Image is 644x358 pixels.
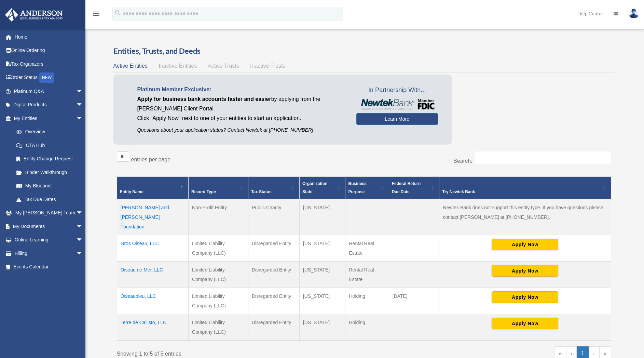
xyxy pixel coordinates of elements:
[302,181,327,194] span: Organization State
[5,71,93,85] a: Order StatusNEW
[117,262,189,288] td: Oiseau de Mer, LLC
[248,177,299,199] th: Tax Status: Activate to sort
[10,138,90,152] a: CTA Hub
[5,30,93,44] a: Home
[120,189,143,194] span: Entity Name
[10,125,86,139] a: Overview
[10,152,90,166] a: Entity Change Request
[189,235,248,262] td: Limited Liability Company (LLC)
[345,288,389,314] td: Holding
[92,10,100,18] i: menu
[439,177,611,199] th: Try Newtek Bank : Activate to sort
[392,181,421,194] span: Federal Return Due Date
[356,85,438,96] span: In Partnership With...
[131,157,171,162] label: entries per page
[629,9,639,18] img: User Pic
[299,262,345,288] td: [US_STATE]
[76,220,90,234] span: arrow_drop_down
[345,262,389,288] td: Rental Real Estate
[189,288,248,314] td: Limited Liability Company (LLC)
[5,260,93,274] a: Events Calendar
[208,63,239,69] span: Active Trusts
[137,85,346,94] p: Platinum Member Exclusive:
[5,98,93,112] a: Digital Productsarrow_drop_down
[189,177,248,199] th: Record Type: Activate to sort
[117,288,189,314] td: Oiseaubleu, LLC
[442,188,600,196] div: Try Newtek Bank
[3,8,65,22] img: Anderson Advisors Platinum Portal
[10,179,90,193] a: My Blueprint
[251,189,272,194] span: Tax Status
[356,113,438,125] a: Learn More
[299,235,345,262] td: [US_STATE]
[492,265,558,277] button: Apply Now
[5,111,90,125] a: My Entitiesarrow_drop_down
[5,247,93,260] a: Billingarrow_drop_down
[189,314,248,341] td: Limited Liability Company (LLC)
[113,63,148,69] span: Active Entities
[492,318,558,329] button: Apply Now
[76,98,90,112] span: arrow_drop_down
[5,44,93,57] a: Online Ordering
[76,247,90,261] span: arrow_drop_down
[92,12,100,18] a: menu
[453,158,472,164] label: Search:
[113,46,615,56] h3: Entities, Trusts, and Deeds
[248,314,299,341] td: Disregarded Entity
[117,314,189,341] td: Terre de Callisto, LLC
[117,235,189,262] td: Gros Oiseau, LLC
[76,84,90,98] span: arrow_drop_down
[117,199,189,235] td: [PERSON_NAME] and [PERSON_NAME] Foundation
[345,177,389,199] th: Business Purpose: Activate to sort
[492,291,558,303] button: Apply Now
[389,288,439,314] td: [DATE]
[137,126,346,134] p: Questions about your application status? Contact Newtek at [PHONE_NUMBER]
[191,189,216,194] span: Record Type
[189,262,248,288] td: Limited Liability Company (LLC)
[299,314,345,341] td: [US_STATE]
[360,99,435,110] img: NewtekBankLogoSM.png
[117,177,189,199] th: Entity Name: Activate to invert sorting
[137,94,346,114] p: by applying from the [PERSON_NAME] Client Portal.
[299,199,345,235] td: [US_STATE]
[248,262,299,288] td: Disregarded Entity
[250,63,285,69] span: Inactive Trusts
[389,177,439,199] th: Federal Return Due Date: Activate to sort
[5,233,93,247] a: Online Learningarrow_drop_down
[137,96,271,102] span: Apply for business bank accounts faster and easier
[10,193,90,206] a: Tax Due Dates
[492,239,558,250] button: Apply Now
[189,199,248,235] td: Non-Profit Entity
[299,288,345,314] td: [US_STATE]
[345,235,389,262] td: Rental Real Estate
[248,288,299,314] td: Disregarded Entity
[159,63,197,69] span: Inactive Entities
[5,206,93,220] a: My [PERSON_NAME] Teamarrow_drop_down
[10,165,90,179] a: Binder Walkthrough
[39,72,54,83] div: NEW
[5,57,93,71] a: Tax Organizers
[248,199,299,235] td: Public Charity
[5,84,93,98] a: Platinum Q&Aarrow_drop_down
[76,111,90,125] span: arrow_drop_down
[137,114,346,123] p: Click "Apply Now" next to one of your entities to start an application.
[439,199,611,235] td: Newtek Bank does not support this entity type. If you have questions please contact [PERSON_NAME]...
[114,9,122,17] i: search
[76,206,90,220] span: arrow_drop_down
[299,177,345,199] th: Organization State: Activate to sort
[76,233,90,247] span: arrow_drop_down
[348,181,366,194] span: Business Purpose
[345,314,389,341] td: Holding
[248,235,299,262] td: Disregarded Entity
[5,220,93,233] a: My Documentsarrow_drop_down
